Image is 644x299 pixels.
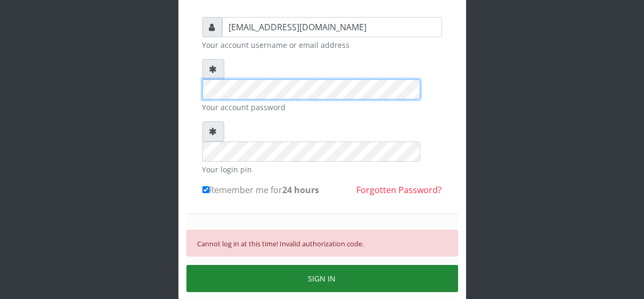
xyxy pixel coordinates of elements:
small: Your account password [202,102,442,113]
label: Remember me for [202,184,320,196]
small: Your login pin [202,164,442,175]
small: Cannot log in at this time! Invalid authorization code. [198,239,364,248]
input: Remember me for24 hours [202,186,209,193]
b: 24 hours [283,184,320,196]
input: Username or email address [222,17,442,37]
small: Your account username or email address [202,39,442,51]
button: SIGN IN [186,265,458,292]
a: Forgotten Password? [357,184,442,196]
